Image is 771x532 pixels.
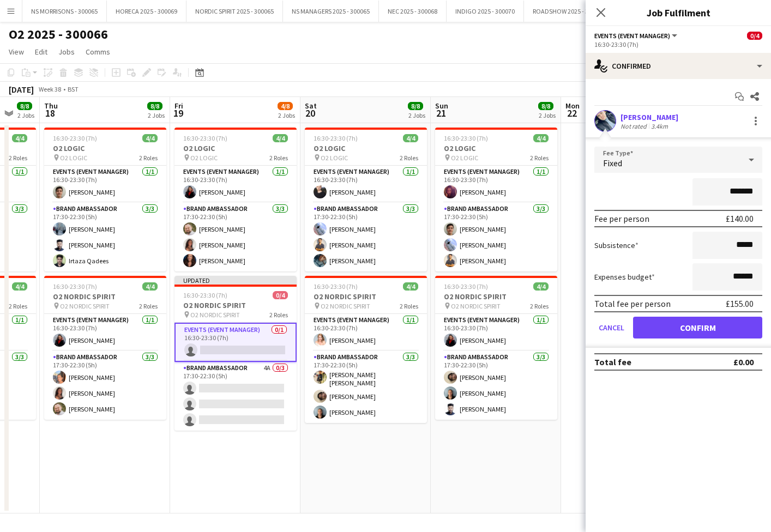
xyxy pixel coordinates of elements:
[142,282,158,291] span: 4/4
[435,276,557,420] app-job-card: 16:30-23:30 (7h)4/4O2 NORDIC SPIRIT O2 NORDIC SPIRIT2 RolesEvents (Event Manager)1/116:30-23:30 (...
[594,240,639,250] label: Subsistence
[314,134,358,142] span: 16:30-23:30 (7h)
[305,143,427,153] h3: O2 LOGIC
[148,111,165,119] div: 2 Jobs
[633,317,762,338] button: Confirm
[305,101,317,111] span: Sat
[174,276,297,285] div: Updated
[174,203,297,271] app-card-role: Brand Ambassador3/317:30-22:30 (5h)[PERSON_NAME][PERSON_NAME][PERSON_NAME]
[538,102,553,110] span: 8/8
[586,5,771,20] h3: Job Fulfilment
[303,107,317,119] span: 20
[183,291,227,299] span: 16:30-23:30 (7h)
[174,128,297,271] app-job-card: 16:30-23:30 (7h)4/4O2 LOGIC O2 LOGIC2 RolesEvents (Event Manager)1/116:30-23:30 (7h)[PERSON_NAME]...
[444,134,488,142] span: 16:30-23:30 (7h)
[12,282,27,291] span: 4/4
[60,302,110,310] span: O2 NORDIC SPIRIT
[305,314,427,351] app-card-role: Events (Event Manager)1/116:30-23:30 (7h)[PERSON_NAME]
[17,102,32,110] span: 8/8
[403,282,418,291] span: 4/4
[4,45,28,59] a: View
[564,107,580,119] span: 22
[53,282,97,291] span: 16:30-23:30 (7h)
[530,302,549,310] span: 2 Roles
[107,1,186,22] button: HORECA 2025 - 300069
[451,154,478,162] span: O2 LOGIC
[36,85,63,93] span: Week 38
[86,47,110,57] span: Comms
[451,302,501,310] span: O2 NORDIC SPIRIT
[60,154,87,162] span: O2 LOGIC
[400,302,418,310] span: 2 Roles
[44,314,166,351] app-card-role: Events (Event Manager)1/116:30-23:30 (7h)[PERSON_NAME]
[565,101,580,111] span: Mon
[305,351,427,423] app-card-role: Brand Ambassador3/317:30-22:30 (5h)[PERSON_NAME] [PERSON_NAME][PERSON_NAME][PERSON_NAME]
[533,134,549,142] span: 4/4
[400,154,418,162] span: 2 Roles
[278,111,295,119] div: 2 Jobs
[174,300,297,310] h3: O2 NORDIC SPIRIT
[530,154,549,162] span: 2 Roles
[408,111,425,119] div: 2 Jobs
[603,158,622,168] span: Fixed
[269,154,288,162] span: 2 Roles
[9,154,27,162] span: 2 Roles
[35,47,47,57] span: Edit
[174,276,297,431] div: Updated16:30-23:30 (7h)0/4O2 NORDIC SPIRIT O2 NORDIC SPIRIT2 RolesEvents (Event Manager)0/116:30-...
[283,1,379,22] button: NS MANAGERS 2025 - 300065
[305,166,427,203] app-card-role: Events (Event Manager)1/116:30-23:30 (7h)[PERSON_NAME]
[649,122,670,130] div: 3.4km
[9,84,34,95] div: [DATE]
[17,111,34,119] div: 2 Jobs
[269,311,288,319] span: 2 Roles
[183,134,227,142] span: 16:30-23:30 (7h)
[44,166,166,203] app-card-role: Events (Event Manager)1/116:30-23:30 (7h)[PERSON_NAME]
[9,302,27,310] span: 2 Roles
[435,101,448,111] span: Sun
[186,1,283,22] button: NORDIC SPIRIT 2025 - 300065
[12,134,27,142] span: 4/4
[594,32,670,40] span: Events (Event Manager)
[621,122,649,130] div: Not rated
[44,351,166,420] app-card-role: Brand Ambassador3/317:30-22:30 (5h)[PERSON_NAME][PERSON_NAME][PERSON_NAME]
[444,282,488,291] span: 16:30-23:30 (7h)
[747,32,762,40] span: 0/4
[435,351,557,420] app-card-role: Brand Ambassador3/317:30-22:30 (5h)[PERSON_NAME][PERSON_NAME][PERSON_NAME]
[22,1,107,22] button: NS MORRISONS - 300065
[278,102,293,110] span: 4/8
[147,102,162,110] span: 8/8
[53,134,97,142] span: 16:30-23:30 (7h)
[43,107,58,119] span: 18
[139,154,158,162] span: 2 Roles
[594,317,629,338] button: Cancel
[273,134,288,142] span: 4/4
[173,107,183,119] span: 19
[190,154,218,162] span: O2 LOGIC
[305,203,427,271] app-card-role: Brand Ambassador3/317:30-22:30 (5h)[PERSON_NAME][PERSON_NAME][PERSON_NAME]
[435,314,557,351] app-card-role: Events (Event Manager)1/116:30-23:30 (7h)[PERSON_NAME]
[435,143,557,153] h3: O2 LOGIC
[435,292,557,301] h3: O2 NORDIC SPIRIT
[594,298,671,309] div: Total fee per person
[314,282,358,291] span: 16:30-23:30 (7h)
[408,102,423,110] span: 8/8
[594,40,762,49] div: 16:30-23:30 (7h)
[44,276,166,420] app-job-card: 16:30-23:30 (7h)4/4O2 NORDIC SPIRIT O2 NORDIC SPIRIT2 RolesEvents (Event Manager)1/116:30-23:30 (...
[31,45,52,59] a: Edit
[44,143,166,153] h3: O2 LOGIC
[435,166,557,203] app-card-role: Events (Event Manager)1/116:30-23:30 (7h)[PERSON_NAME]
[379,1,447,22] button: NEC 2025 - 300068
[174,143,297,153] h3: O2 LOGIC
[305,128,427,271] app-job-card: 16:30-23:30 (7h)4/4O2 LOGIC O2 LOGIC2 RolesEvents (Event Manager)1/116:30-23:30 (7h)[PERSON_NAME]...
[81,45,115,59] a: Comms
[594,356,631,367] div: Total fee
[403,134,418,142] span: 4/4
[139,302,158,310] span: 2 Roles
[142,134,158,142] span: 4/4
[524,1,614,22] button: ROADSHOW 2025 - 300067
[726,298,754,309] div: £155.00
[54,45,79,59] a: Jobs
